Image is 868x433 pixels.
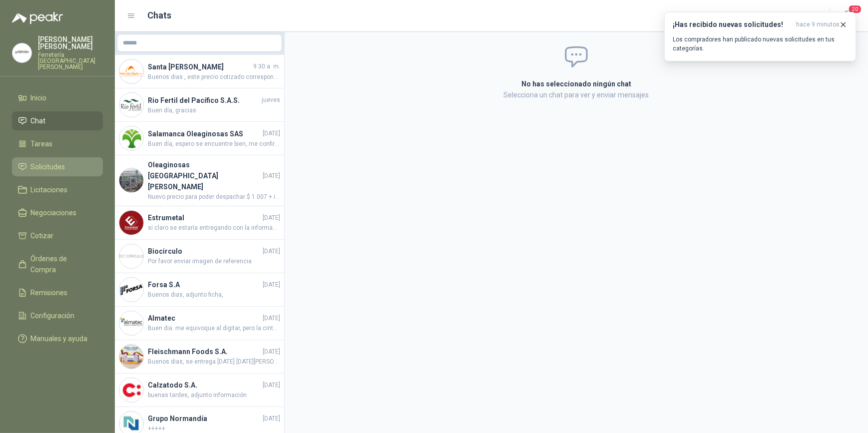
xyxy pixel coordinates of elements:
button: 20 [838,7,856,25]
span: 9:30 a. m. [253,62,280,71]
span: Buen dia. me equivoque al digitar, pero la cinta es de 500 mts, el precio esta tal como me lo die... [148,324,280,333]
img: Company Logo [119,311,143,335]
img: Company Logo [119,345,143,369]
h4: Santa [PERSON_NAME] [148,61,251,72]
span: Chat [31,115,46,126]
span: Por favor enviar imagen de referencia [148,257,280,266]
span: Licitaciones [31,184,68,195]
a: Chat [12,111,103,130]
span: [DATE] [263,414,280,424]
p: Ferretería [GEOGRAPHIC_DATA][PERSON_NAME] [38,52,103,70]
span: Buen día, espero se encuentre bien, me confirma por favor a que hora se despacha el material hoy,... [148,139,280,149]
p: Selecciona un chat para ver y enviar mensajes [402,89,751,100]
span: Órdenes de Compra [31,253,93,275]
a: Remisiones [12,283,103,302]
h4: Grupo Normandía [148,413,261,424]
h4: Rio Fertil del Pacífico S.A.S. [148,95,260,106]
img: Company Logo [119,168,143,192]
img: Logo peakr [12,12,63,24]
span: buenas tardes, adjunto información [148,391,280,400]
a: Negociaciones [12,203,103,222]
span: Manuales y ayuda [31,333,88,344]
span: Tareas [31,138,53,149]
span: Negociaciones [31,207,77,218]
span: Buen día, gracias [148,106,280,115]
span: [DATE] [263,314,280,323]
span: [DATE] [263,280,280,290]
img: Company Logo [119,278,143,302]
span: si claro se estaría entregando con la información requerida pero seria por un monto mínimo de des... [148,223,280,233]
a: Company LogoCalzatodo S.A.[DATE]buenas tardes, adjunto información [115,374,284,407]
h3: ¡Has recibido nuevas solicitudes! [673,20,792,29]
h4: Oleaginosas [GEOGRAPHIC_DATA][PERSON_NAME] [148,159,261,192]
h2: No has seleccionado ningún chat [402,78,751,89]
span: Remisiones [31,287,68,298]
img: Company Logo [119,244,143,268]
span: jueves [262,95,280,105]
img: Company Logo [119,211,143,235]
a: Company LogoSanta [PERSON_NAME]9:30 a. m.Buenos dias , este precio cotizado corresponde a promoci... [115,55,284,88]
p: Los compradores han publicado nuevas solicitudes en tus categorías. [673,35,848,53]
img: Company Logo [119,378,143,402]
h4: Fleischmann Foods S.A. [148,346,261,357]
a: Company LogoBiocirculo[DATE]Por favor enviar imagen de referencia [115,240,284,273]
span: [DATE] [263,247,280,256]
a: Órdenes de Compra [12,249,103,279]
span: Buenos dias, adjunto ficha, [148,290,280,300]
a: Cotizar [12,226,103,245]
span: Inicio [31,92,47,103]
p: [PERSON_NAME] [PERSON_NAME] [38,36,103,50]
a: Licitaciones [12,180,103,199]
a: Company LogoEstrumetal[DATE]si claro se estaría entregando con la información requerida pero seri... [115,206,284,240]
h4: Calzatodo S.A. [148,380,261,391]
img: Company Logo [119,93,143,117]
a: Company LogoRio Fertil del Pacífico S.A.S.juevesBuen día, gracias [115,88,284,122]
a: Manuales y ayuda [12,329,103,348]
span: Buenos dias , este precio cotizado corresponde a promocion de Julio , ya en agosto el precio es d... [148,72,280,82]
a: Configuración [12,306,103,325]
span: hace 9 minutos [796,20,840,29]
span: [DATE] [263,129,280,138]
a: Tareas [12,134,103,153]
a: Company LogoFleischmann Foods S.A.[DATE]Buenos dias, se entrega [DATE] [DATE][PERSON_NAME] [115,340,284,374]
span: [DATE] [263,347,280,357]
img: Company Logo [119,59,143,83]
h4: Salamanca Oleaginosas SAS [148,128,261,139]
a: Inicio [12,88,103,107]
a: Company LogoAlmatec[DATE]Buen dia. me equivoque al digitar, pero la cinta es de 500 mts, el preci... [115,307,284,340]
span: [DATE] [263,381,280,390]
h4: Estrumetal [148,212,261,223]
span: Nuevo precio para poder despachar $ 1.007 + iva favor modificar la orden [148,192,280,202]
img: Company Logo [119,126,143,150]
a: Solicitudes [12,157,103,176]
span: Configuración [31,310,75,321]
span: [DATE] [263,213,280,223]
span: [DATE] [263,171,280,181]
h1: Chats [148,8,172,22]
span: Buenos dias, se entrega [DATE] [DATE][PERSON_NAME] [148,357,280,367]
img: Company Logo [12,43,31,62]
span: Cotizar [31,230,54,241]
span: Solicitudes [31,161,65,172]
a: Company LogoSalamanca Oleaginosas SAS[DATE]Buen día, espero se encuentre bien, me confirma por fa... [115,122,284,155]
h4: Almatec [148,313,261,324]
a: Company LogoOleaginosas [GEOGRAPHIC_DATA][PERSON_NAME][DATE]Nuevo precio para poder despachar $ 1... [115,155,284,206]
h4: Biocirculo [148,246,261,257]
button: ¡Has recibido nuevas solicitudes!hace 9 minutos Los compradores han publicado nuevas solicitudes ... [664,12,856,61]
h4: Forsa S.A [148,279,261,290]
a: Company LogoForsa S.A[DATE]Buenos dias, adjunto ficha, [115,273,284,307]
span: 20 [848,4,862,14]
